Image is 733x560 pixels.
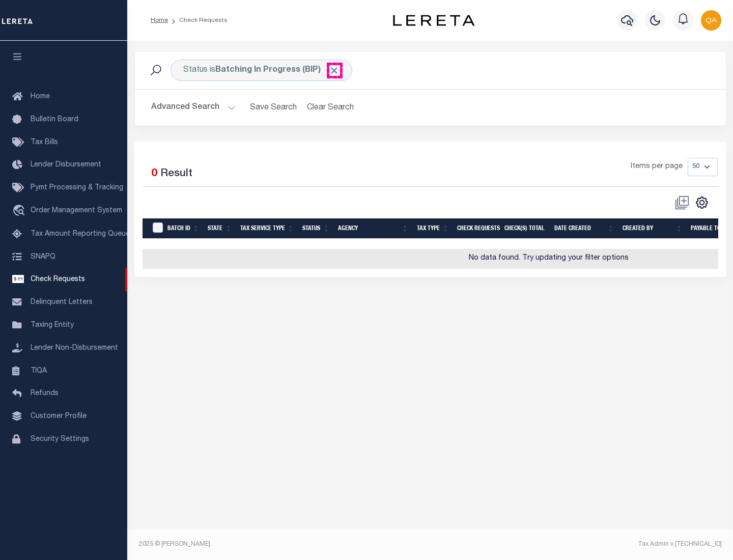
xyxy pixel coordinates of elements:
[151,98,236,118] button: Advanced Search
[453,218,500,239] th: Check Requests
[413,218,453,239] th: Tax Type: activate to sort column ascending
[168,16,228,25] li: Check Requests
[31,139,58,146] span: Tax Bills
[31,413,87,420] span: Customer Profile
[171,60,352,81] div: Status is
[12,205,29,218] i: travel_explore
[329,65,340,76] span: Click to Remove
[204,218,236,239] th: State: activate to sort column ascending
[631,161,683,173] span: Items per page
[31,367,47,374] span: TIQA
[31,207,122,214] span: Order Management System
[701,10,721,31] img: svg+xml;base64,PHN2ZyB4bWxucz0iaHR0cDovL3d3dy53My5vcmcvMjAwMC9zdmciIHBvaW50ZXItZXZlbnRzPSJub25lIi...
[31,116,78,123] span: Bulletin Board
[31,93,50,100] span: Home
[151,169,157,179] span: 0
[31,345,118,352] span: Lender Non-Disbursement
[31,253,55,260] span: SNAPQ
[550,218,618,239] th: Date Created: activate to sort column ascending
[31,322,74,329] span: Taxing Entity
[31,184,123,191] span: Pymt Processing & Tracking
[303,98,358,118] button: Clear Search
[31,299,93,306] span: Delinquent Letters
[618,218,687,239] th: Created By: activate to sort column ascending
[151,17,168,23] a: Home
[160,166,192,182] label: Result
[31,436,89,443] span: Security Settings
[31,390,59,397] span: Refunds
[31,231,130,238] span: Tax Amount Reporting Queue
[236,218,298,239] th: Tax Service Type: activate to sort column ascending
[393,15,474,26] img: logo-dark.svg
[215,66,340,74] b: Batching In Progress (BIP)
[31,276,85,283] span: Check Requests
[244,98,303,118] button: Save Search
[500,218,550,239] th: Check(s) Total
[438,540,722,549] div: Tax Admin v.[TECHNICAL_ID]
[298,218,334,239] th: Status: activate to sort column ascending
[31,161,101,169] span: Lender Disbursement
[131,540,431,549] div: 2025 © [PERSON_NAME].
[163,218,204,239] th: Batch Id: activate to sort column ascending
[334,218,413,239] th: Agency: activate to sort column ascending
